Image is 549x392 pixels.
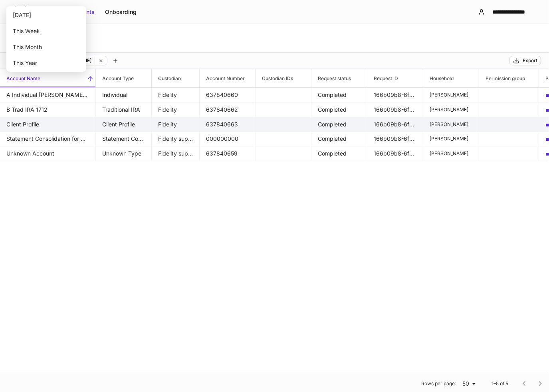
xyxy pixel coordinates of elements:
td: 166b09b8-6fe1-4627-8db4-248f8bf328ce [367,88,423,102]
td: Completed [311,88,367,102]
p: Rows per page: [421,380,456,387]
td: Statement Consolidation for Households [96,132,152,146]
td: Completed [311,117,367,132]
td: 637840663 [200,117,256,132]
td: 166b09b8-6fe1-4627-8db4-248f8bf328ce [367,132,423,146]
h6: Account Type [96,75,134,82]
td: Fidelity supplemental forms [152,132,200,146]
td: Fidelity [152,88,200,102]
td: 637840660 [200,88,256,102]
h6: Request status [311,75,351,82]
td: Completed [311,102,367,117]
h6: Custodian IDs [256,75,293,82]
p: This Year [13,59,81,67]
td: Traditional IRA [96,102,152,117]
h6: Permission group [479,75,525,82]
p: [PERSON_NAME] [430,106,472,113]
td: 000000000 [200,132,256,146]
p: This Month [13,43,81,51]
td: Fidelity [152,102,200,117]
h6: Custodian [152,75,181,82]
p: 1–5 of 5 [492,380,508,387]
td: 637840659 [200,146,256,161]
div: Export [523,57,537,64]
td: 166b09b8-6fe1-4627-8db4-248f8bf328ce [367,146,423,161]
h6: Account Number [200,75,245,82]
p: This Week [13,27,81,35]
td: Individual [96,88,152,102]
td: 166b09b8-6fe1-4627-8db4-248f8bf328ce [367,102,423,117]
h6: Household [423,75,454,82]
h6: Request ID [367,75,398,82]
p: [PERSON_NAME] [430,92,472,98]
p: [PERSON_NAME] [430,150,472,157]
p: Today [13,11,81,19]
td: Fidelity [152,117,200,132]
td: 637840662 [200,102,256,117]
p: [PERSON_NAME] [430,121,472,128]
p: [PERSON_NAME] [430,136,472,142]
td: Unknown Type [96,146,152,161]
div: Onboarding [105,8,137,16]
div: 50 [459,380,479,388]
td: Completed [311,146,367,161]
td: 166b09b8-6fe1-4627-8db4-248f8bf328ce [367,117,423,132]
td: Completed [311,132,367,146]
td: Client Profile [96,117,152,132]
td: Fidelity supplemental forms [152,146,200,161]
